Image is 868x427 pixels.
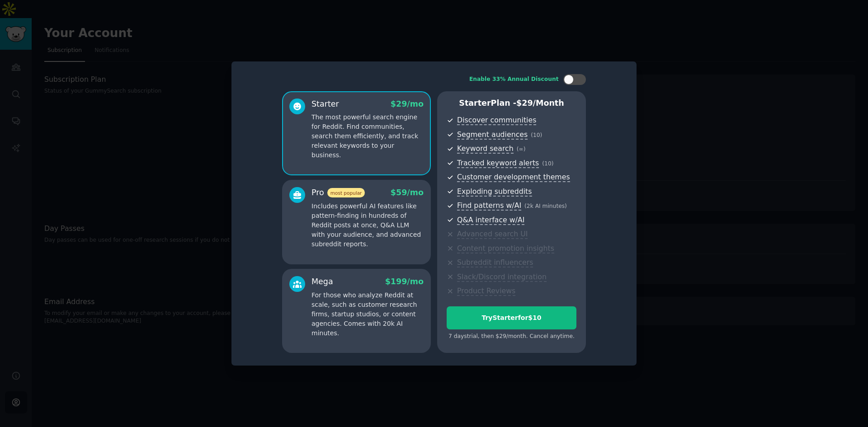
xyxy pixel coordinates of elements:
[457,173,570,182] span: Customer development themes
[457,216,524,225] span: Q&A interface w/AI
[457,116,536,125] span: Discover communities
[447,306,576,329] button: TryStarterfor$10
[457,159,539,168] span: Tracked keyword alerts
[457,258,533,267] span: Subreddit influencers
[524,203,567,209] span: ( 2k AI minutes )
[447,333,576,341] div: 7 days trial, then $ 29 /month . Cancel anytime.
[531,132,542,138] span: ( 10 )
[311,187,365,198] div: Pro
[457,201,521,211] span: Find patterns w/AI
[385,277,424,286] span: $ 199 /mo
[517,146,526,152] span: ( ∞ )
[457,230,528,239] span: Advanced search UI
[311,276,333,287] div: Mega
[447,313,576,323] div: Try Starter for $10
[311,202,424,249] p: Includes powerful AI features like pattern-finding in hundreds of Reddit posts at once, Q&A LLM w...
[457,130,528,140] span: Segment audiences
[311,291,424,338] p: For those who analyze Reddit at scale, such as customer research firms, startup studios, or conte...
[327,188,365,197] span: most popular
[516,99,564,108] span: $ 29 /month
[391,188,424,197] span: $ 59 /mo
[311,99,339,110] div: Starter
[457,187,532,197] span: Exploding subreddits
[311,113,424,160] p: The most powerful search engine for Reddit. Find communities, search them efficiently, and track ...
[469,75,559,84] div: Enable 33% Annual Discount
[457,244,554,253] span: Content promotion insights
[457,286,515,296] span: Product Reviews
[457,272,547,282] span: Slack/Discord integration
[542,160,553,167] span: ( 10 )
[447,98,576,109] p: Starter Plan -
[457,144,514,154] span: Keyword search
[391,99,424,108] span: $ 29 /mo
